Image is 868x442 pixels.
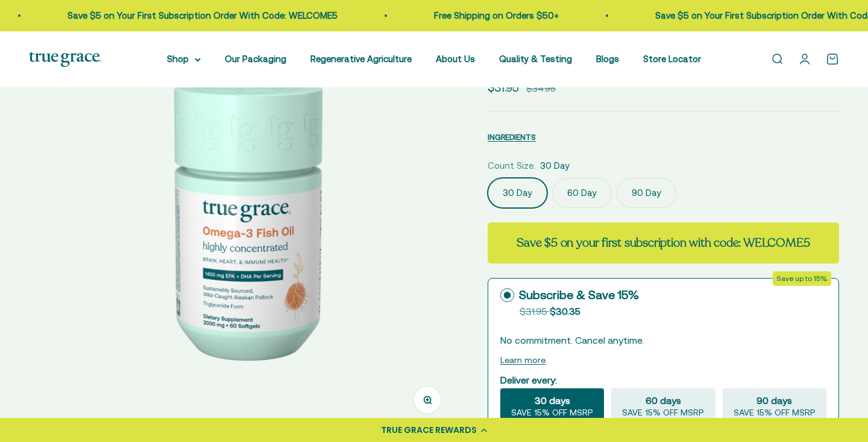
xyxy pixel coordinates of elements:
compare-at-price: $34.95 [526,81,556,96]
strong: Save $5 on your first subscription with code: WELCOME5 [517,235,810,251]
legend: Count Size: [488,159,535,173]
sale-price: $31.95 [488,78,519,96]
button: INGREDIENTS [488,130,536,144]
p: Save $5 on Your First Subscription Order With Code: WELCOME5 [50,8,320,23]
a: Free Shipping on Orders $50+ [417,10,541,21]
span: 30 Day [540,159,570,173]
a: Regenerative Agriculture [310,54,412,64]
a: About Us [436,54,475,64]
img: Omega-3 Fish Oil for Brain, Heart, and Immune Health* Sustainably sourced, wild-caught Alaskan fi... [29,2,459,432]
a: Store Locator [643,54,701,64]
span: INGREDIENTS [488,133,536,142]
summary: Shop [167,52,201,66]
a: Blogs [596,54,619,64]
a: Our Packaging [225,54,286,64]
a: Quality & Testing [499,54,572,64]
div: TRUE GRACE REWARDS [381,424,477,437]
